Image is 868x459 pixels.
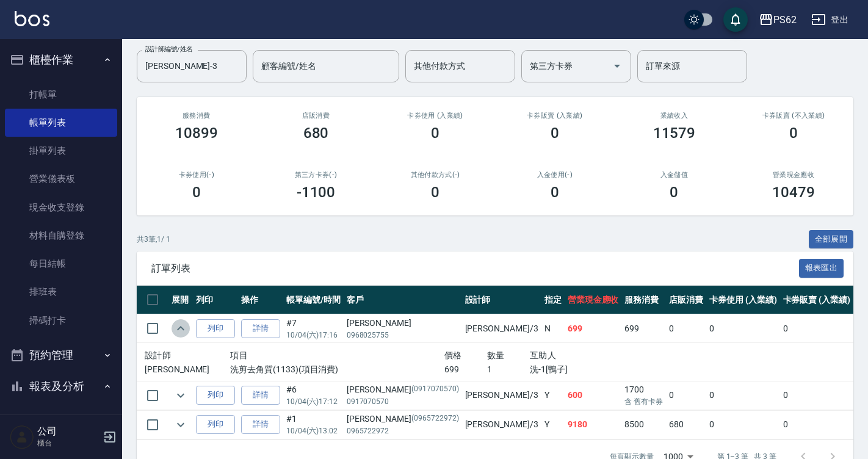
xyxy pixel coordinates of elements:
[5,81,117,109] a: 打帳單
[175,125,218,142] h3: 10899
[230,350,248,360] span: 項目
[347,330,459,341] p: 0968025755
[621,381,666,410] td: 1700
[347,396,459,407] p: 0917070570
[621,286,666,314] th: 服務消費
[541,381,565,410] td: Y
[444,363,487,376] p: 699
[706,410,780,439] td: 0
[151,112,242,120] h3: 服務消費
[192,184,201,201] h3: 0
[347,383,459,396] div: [PERSON_NAME]
[723,7,748,32] button: save
[5,193,117,222] a: 現金收支登錄
[145,350,171,360] span: 設計師
[780,314,854,343] td: 0
[799,259,844,278] button: 報表匯出
[809,230,854,249] button: 全部展開
[748,171,839,179] h2: 營業現金應收
[748,112,839,120] h2: 卡券販賣 (不入業績)
[241,415,280,434] a: 詳情
[666,286,706,314] th: 店販消費
[541,286,565,314] th: 指定
[431,184,439,201] h3: 0
[462,314,541,343] td: [PERSON_NAME] /3
[670,184,678,201] h3: 0
[283,286,344,314] th: 帳單編號/時間
[5,339,117,371] button: 預約管理
[5,137,117,165] a: 掛單列表
[653,125,696,142] h3: 11579
[666,381,706,410] td: 0
[780,410,854,439] td: 0
[10,425,34,449] img: Person
[806,9,853,31] button: 登出
[551,125,559,142] h3: 0
[780,286,854,314] th: 卡券販賣 (入業績)
[462,410,541,439] td: [PERSON_NAME] /3
[145,45,193,54] label: 設計師編號/姓名
[510,112,600,120] h2: 卡券販賣 (入業績)
[462,381,541,410] td: [PERSON_NAME] /3
[347,317,459,330] div: [PERSON_NAME]
[706,314,780,343] td: 0
[487,350,505,360] span: 數量
[283,381,344,410] td: #6
[5,370,117,402] button: 報表及分析
[271,171,361,179] h2: 第三方卡券(-)
[5,44,117,76] button: 櫃檯作業
[772,184,815,201] h3: 10479
[5,250,117,278] a: 每日結帳
[193,286,238,314] th: 列印
[230,363,444,376] p: 洗剪去角質(1133)(項目消費)
[196,415,235,434] button: 列印
[621,410,666,439] td: 8500
[530,350,556,360] span: 互助人
[510,171,600,179] h2: 入金使用(-)
[37,425,99,438] h5: 公司
[607,56,627,76] button: Open
[773,12,797,27] div: PS62
[431,125,439,142] h3: 0
[565,286,622,314] th: 營業現金應收
[780,381,854,410] td: 0
[145,363,230,376] p: [PERSON_NAME]
[390,171,480,179] h2: 其他付款方式(-)
[15,11,49,26] img: Logo
[286,425,341,436] p: 10/04 (六) 13:02
[462,286,541,314] th: 設計師
[137,234,170,245] p: 共 3 筆, 1 / 1
[541,314,565,343] td: N
[286,330,341,341] p: 10/04 (六) 17:16
[789,125,798,142] h3: 0
[241,386,280,405] a: 詳情
[151,262,799,275] span: 訂單列表
[706,381,780,410] td: 0
[411,383,459,396] p: (0917070570)
[444,350,462,360] span: 價格
[706,286,780,314] th: 卡券使用 (入業績)
[196,386,235,405] button: 列印
[754,7,801,32] button: PS62
[241,319,280,338] a: 詳情
[303,125,329,142] h3: 680
[565,381,622,410] td: 600
[666,314,706,343] td: 0
[286,396,341,407] p: 10/04 (六) 17:12
[629,112,720,120] h2: 業績收入
[5,109,117,137] a: 帳單列表
[172,386,190,405] button: expand row
[799,262,844,273] a: 報表匯出
[196,319,235,338] button: 列印
[151,171,242,179] h2: 卡券使用(-)
[565,410,622,439] td: 9180
[621,314,666,343] td: 699
[530,363,658,376] p: 洗-1[鴨子]
[238,286,283,314] th: 操作
[541,410,565,439] td: Y
[271,112,361,120] h2: 店販消費
[297,184,336,201] h3: -1100
[666,410,706,439] td: 680
[283,410,344,439] td: #1
[411,413,459,425] p: (0965722972)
